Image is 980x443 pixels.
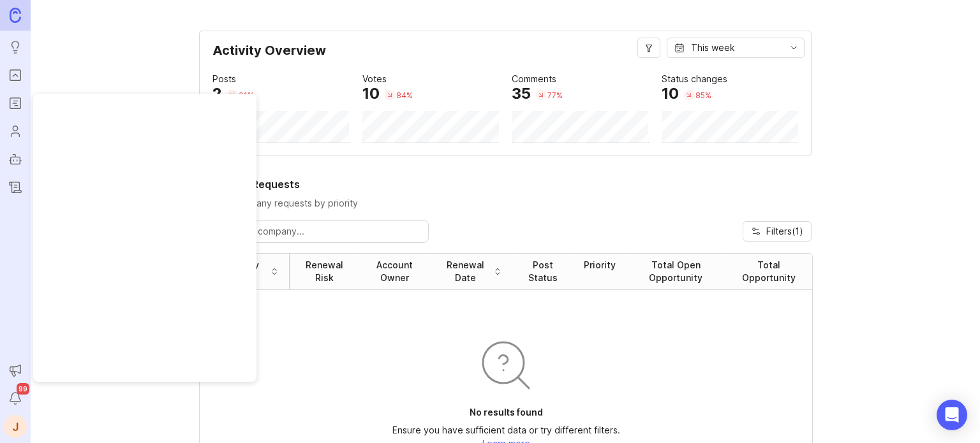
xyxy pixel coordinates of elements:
div: Activity Overview [212,44,798,67]
img: Canny Home [10,8,21,22]
div: 91 % [239,90,254,101]
span: Filters [766,225,803,238]
div: 85 % [695,90,711,101]
a: Users [4,120,27,143]
div: Open Intercom Messenger [937,400,967,430]
a: Portal [4,64,27,87]
a: Ideas [4,36,27,59]
div: Status changes [662,72,727,86]
h2: Customer Requests [199,177,812,192]
button: Announcements [4,359,27,382]
div: Renewal Risk [301,259,348,284]
p: Ensure you have sufficient data or try different filters. [392,424,620,437]
svg: toggle icon [783,43,804,53]
a: Roadmaps [4,92,27,115]
div: 2 [212,86,222,101]
div: 77 % [547,90,563,101]
button: Filters(1) [743,221,812,242]
div: 10 [362,86,380,101]
div: Renewal Date [441,259,490,284]
div: Votes [362,72,387,86]
div: 84 % [396,90,413,101]
div: Comments [512,72,556,86]
a: Autopilot [4,148,27,171]
div: 10 [662,86,679,101]
span: ( 1 ) [792,226,803,236]
input: Search company... [225,224,419,238]
p: Review company requests by priority [199,197,812,210]
div: Total Open Opportunity [636,259,715,284]
div: Post Status [523,259,563,284]
div: Total Opportunity [736,259,802,284]
button: J [4,415,27,438]
div: This week [691,41,735,55]
div: 35 [512,86,531,101]
div: Posts [212,72,236,86]
p: No results found [470,406,543,419]
button: Notifications [4,387,27,410]
div: Priority [584,259,616,272]
a: Changelog [4,176,27,199]
div: Account Owner [369,259,420,284]
span: 99 [17,383,29,395]
img: svg+xml;base64,PHN2ZyB3aWR0aD0iOTYiIGhlaWdodD0iOTYiIGZpbGw9Im5vbmUiIHhtbG5zPSJodHRwOi8vd3d3LnczLm... [475,335,537,396]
